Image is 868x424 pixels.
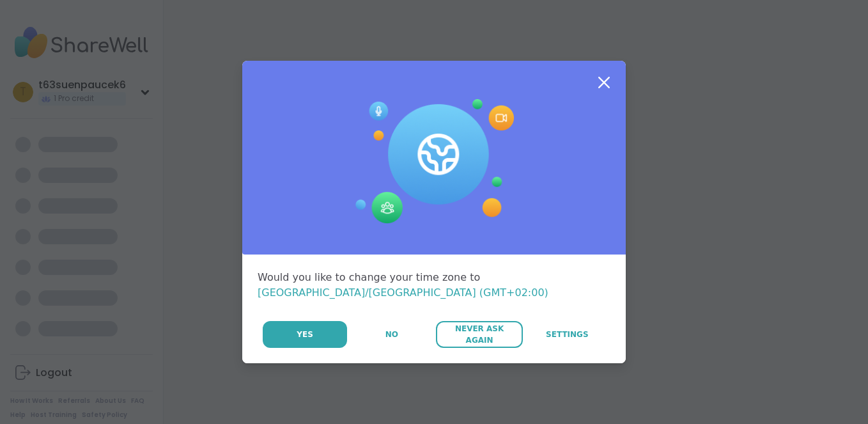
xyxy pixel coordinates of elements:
img: Session Experience [354,99,514,224]
span: [GEOGRAPHIC_DATA]/[GEOGRAPHIC_DATA] (GMT+02:00) [258,287,548,299]
span: Yes [297,329,313,340]
div: Would you like to change your time zone to [258,270,610,301]
button: No [348,321,435,348]
span: No [385,329,398,340]
a: Settings [524,321,610,348]
span: Settings [546,329,589,340]
button: Yes [263,321,347,348]
button: Never Ask Again [436,321,522,348]
span: Never Ask Again [442,323,516,346]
